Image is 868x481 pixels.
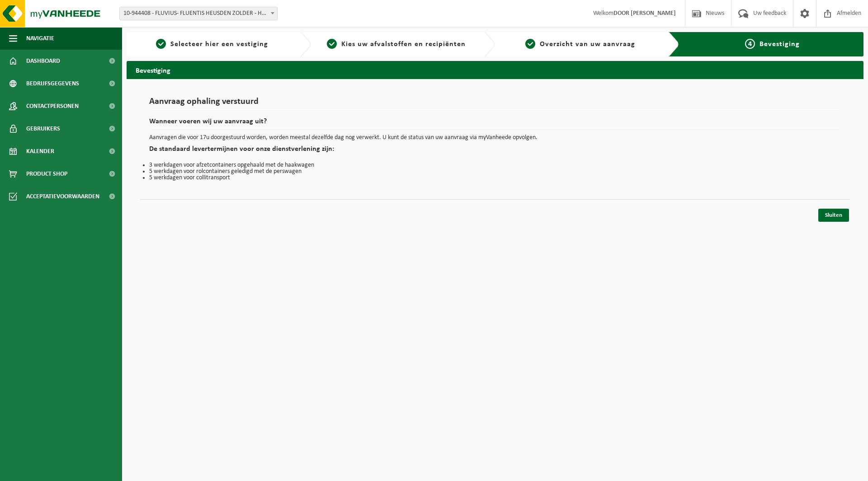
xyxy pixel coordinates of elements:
[613,10,676,17] strong: DOOR [PERSON_NAME]
[149,145,841,158] h2: De standaard levertermijnen voor onze dienstverlening zijn:
[540,41,635,48] span: Overzicht van uw aanvraag
[341,41,466,48] span: Kies uw afvalstoffen en recipiënten
[156,39,166,49] span: 1
[149,162,841,168] li: 3 werkdagen voor afzetcontainers opgehaald met de haakwagen
[149,175,841,181] li: 5 werkdagen voor collitransport
[149,168,841,175] li: 5 werkdagen voor rolcontainers geledigd met de perswagen
[500,39,661,50] a: 3Overzicht van uw aanvraag
[26,50,60,72] span: Dashboard
[26,140,54,163] span: Kalender
[149,97,841,111] h1: Aanvraag ophaling verstuurd
[316,39,477,50] a: 2Kies uw afvalstoffen en recipiënten
[149,135,841,141] p: Aanvragen die voor 17u doorgestuurd worden, worden meestal dezelfde dag nog verwerkt. U kunt de s...
[170,41,268,48] span: Selecteer hier een vestiging
[26,72,79,95] span: Bedrijfsgegevens
[26,163,67,185] span: Product Shop
[525,39,535,49] span: 3
[127,61,863,79] h2: Bevestiging
[119,7,278,20] span: 10-944408 - FLUVIUS- FLUENTIS HEUSDEN ZOLDER - HEUSDEN-ZOLDER
[120,7,277,20] span: 10-944408 - FLUVIUS- FLUENTIS HEUSDEN ZOLDER - HEUSDEN-ZOLDER
[818,209,849,222] a: Sluiten
[327,39,337,49] span: 2
[759,41,800,48] span: Bevestiging
[26,117,60,140] span: Gebruikers
[745,39,755,49] span: 4
[26,185,99,208] span: Acceptatievoorwaarden
[26,95,79,117] span: Contactpersonen
[131,39,293,50] a: 1Selecteer hier een vestiging
[149,118,841,130] h2: Wanneer voeren wij uw aanvraag uit?
[26,27,54,50] span: Navigatie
